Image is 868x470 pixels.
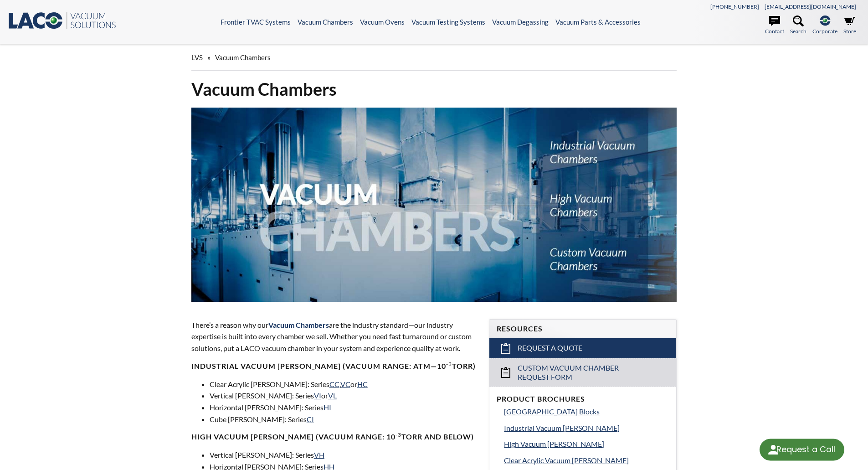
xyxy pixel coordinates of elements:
a: Industrial Vacuum [PERSON_NAME] [504,422,669,434]
span: Vacuum Chambers [215,53,271,62]
a: High Vacuum [PERSON_NAME] [504,438,669,450]
sup: -3 [395,431,401,438]
a: CI [307,415,314,424]
a: Vacuum Ovens [360,18,405,26]
a: VH [314,450,324,459]
a: [PHONE_NUMBER] [710,3,759,10]
span: Corporate [812,27,837,36]
a: Store [843,15,856,36]
div: » [191,45,677,71]
li: Clear Acrylic [PERSON_NAME]: Series , or [210,378,478,390]
span: [GEOGRAPHIC_DATA] Blocks [504,407,600,416]
span: High Vacuum [PERSON_NAME] [504,439,604,448]
a: VC [340,380,350,388]
li: Cube [PERSON_NAME]: Series [210,413,478,425]
h4: Product Brochures [497,394,669,404]
p: There’s a reason why our are the industry standard—our industry expertise is built into every cha... [191,319,478,354]
a: [GEOGRAPHIC_DATA] Blocks [504,406,669,418]
a: Search [790,15,806,36]
a: VI [314,391,321,400]
img: round button [766,443,781,457]
span: Vacuum Chambers [268,320,329,329]
a: [EMAIL_ADDRESS][DOMAIN_NAME] [765,3,856,10]
a: Vacuum Degassing [492,18,549,26]
div: Request a Call [776,439,835,460]
a: Frontier TVAC Systems [221,18,291,26]
span: Industrial Vacuum [PERSON_NAME] [504,424,620,432]
li: Horizontal [PERSON_NAME]: Series [210,402,478,413]
div: Request a Call [760,439,844,461]
img: Vacuum Chambers [191,108,677,302]
h4: Industrial Vacuum [PERSON_NAME] (vacuum range: atm—10 Torr) [191,362,478,371]
a: Vacuum Chambers [298,18,353,26]
li: Vertical [PERSON_NAME]: Series [210,449,478,461]
a: CC [329,380,339,388]
span: Clear Acrylic Vacuum [PERSON_NAME] [504,456,629,465]
span: LVS [191,53,203,62]
a: Contact [765,15,784,36]
h4: Resources [497,324,669,334]
a: HC [357,380,368,388]
span: Request a Quote [518,343,582,353]
a: Vacuum Parts & Accessories [555,18,641,26]
a: VL [328,391,337,400]
a: Vacuum Testing Systems [411,18,485,26]
h4: High Vacuum [PERSON_NAME] (Vacuum range: 10 Torr and below) [191,432,478,442]
h1: Vacuum Chambers [191,78,677,100]
sup: -3 [446,361,452,367]
a: HI [324,403,331,412]
span: Custom Vacuum Chamber Request Form [518,363,649,382]
a: Clear Acrylic Vacuum [PERSON_NAME] [504,455,669,466]
li: Vertical [PERSON_NAME]: Series or [210,390,478,402]
a: Custom Vacuum Chamber Request Form [489,358,676,387]
a: Request a Quote [489,338,676,358]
